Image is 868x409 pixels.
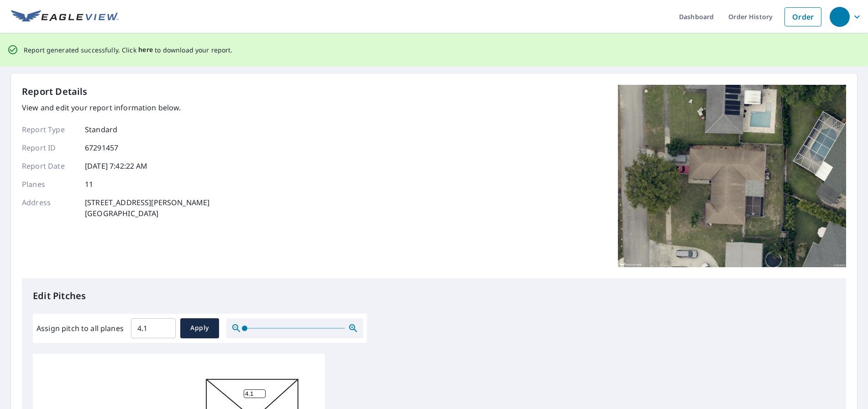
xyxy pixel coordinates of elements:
[22,160,77,171] p: Report Date
[22,142,77,153] p: Report ID
[784,7,821,26] a: Order
[138,44,153,56] button: here
[11,10,119,24] img: EV Logo
[85,179,93,190] p: 11
[131,316,176,341] input: 00.0
[188,322,212,334] span: Apply
[85,142,118,153] p: 67291457
[85,160,148,171] p: [DATE] 7:42:22 AM
[22,197,77,219] p: Address
[22,179,77,190] p: Planes
[22,85,88,98] p: Report Details
[22,124,77,135] p: Report Type
[37,323,124,334] label: Assign pitch to all planes
[85,197,209,219] p: [STREET_ADDRESS][PERSON_NAME] [GEOGRAPHIC_DATA]
[180,318,219,338] button: Apply
[85,124,117,135] p: Standard
[22,102,209,113] p: View and edit your report information below.
[618,85,846,267] img: Top image
[24,44,233,56] p: Report generated successfully. Click to download your report.
[33,289,835,303] p: Edit Pitches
